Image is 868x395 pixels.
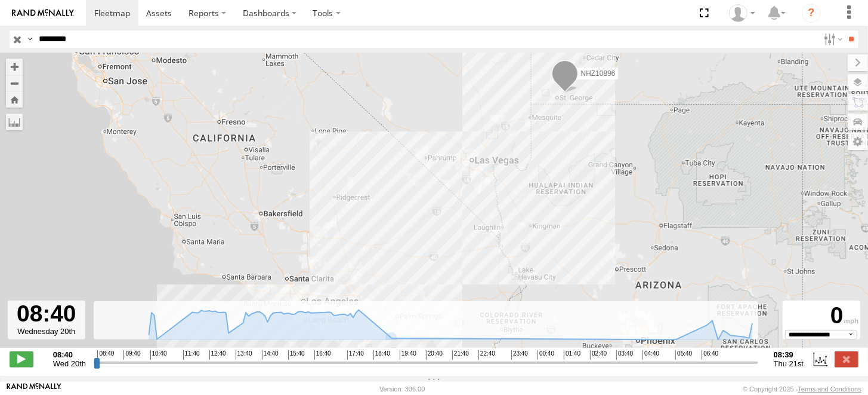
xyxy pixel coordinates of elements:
span: 02:40 [590,350,607,360]
img: rand-logo.svg [12,9,74,17]
span: 11:40 [183,350,200,360]
span: 16:40 [314,350,331,360]
label: Search Filter Options [819,30,845,48]
span: 18:40 [373,350,390,360]
span: 00:40 [538,350,554,360]
span: 14:40 [262,350,279,360]
a: Terms and Conditions [798,385,861,393]
span: 12:40 [209,350,226,360]
span: 23:40 [511,350,528,360]
div: © Copyright 2025 - [743,385,861,393]
span: 05:40 [675,350,692,360]
div: Zulema McIntosch [725,4,759,22]
span: 19:40 [400,350,416,360]
label: Measure [6,114,23,130]
span: 20:40 [426,350,443,360]
span: 17:40 [347,350,364,360]
span: 21:40 [452,350,469,360]
label: Close [835,351,858,367]
button: Zoom Home [6,91,23,108]
a: Visit our Website [7,383,61,395]
span: 10:40 [150,350,167,360]
span: 06:40 [702,350,718,360]
label: Map Settings [848,133,868,150]
strong: 08:39 [774,350,804,359]
span: 04:40 [642,350,659,360]
button: Zoom out [6,75,23,91]
label: Play/Stop [10,351,33,367]
span: 08:40 [97,350,114,360]
span: 09:40 [123,350,140,360]
span: 01:40 [564,350,580,360]
div: 0 [784,302,858,329]
span: Thu 21st Aug 2025 [774,359,804,368]
i: ? [802,4,821,23]
span: Wed 20th Aug 2025 [53,359,86,368]
span: 22:40 [478,350,495,360]
span: 03:40 [616,350,633,360]
label: Search Query [25,30,35,48]
span: 13:40 [236,350,252,360]
div: Version: 306.00 [379,385,425,393]
button: Zoom in [6,59,23,75]
strong: 08:40 [53,350,86,359]
span: 15:40 [288,350,305,360]
span: NHZ10896 [580,69,615,77]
